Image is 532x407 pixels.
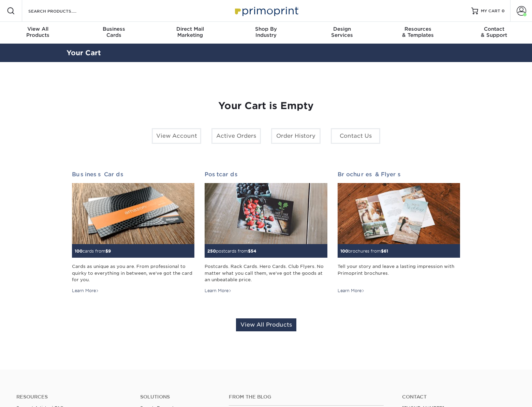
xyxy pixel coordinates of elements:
small: postcards from [207,248,256,254]
span: 250 [207,248,216,254]
h2: Brochures & Flyers [338,171,460,178]
span: $ [248,248,251,254]
span: 54 [251,248,256,254]
a: Postcards 250postcards from$54 Postcards. Rack Cards. Hero Cards. Club Flyers. No matter what you... [205,171,327,294]
small: cards from [75,248,111,254]
span: MY CART [481,8,500,14]
div: Marketing [152,26,228,38]
div: Services [304,26,380,38]
a: BusinessCards [76,22,152,44]
h2: Postcards [205,171,327,178]
div: Learn More [205,288,232,294]
h2: Business Cards [72,171,194,178]
div: Postcards. Rack Cards. Hero Cards. Club Flyers. No matter what you call them, we've got the goods... [205,263,327,283]
div: Industry [228,26,304,38]
a: Active Orders [211,128,261,144]
div: & Support [456,26,532,38]
h1: Your Cart is Empty [72,100,460,112]
span: Contact [456,26,532,32]
a: Order History [271,128,321,144]
input: SEARCH PRODUCTS..... [28,7,94,15]
h4: From the Blog [229,394,384,400]
a: View All Products [236,318,296,331]
div: Cards [76,26,152,38]
h4: Solutions [140,394,218,400]
img: Brochures & Flyers [338,183,460,244]
a: Business Cards 100cards from$9 Cards as unique as you are. From professional to quirky to everyth... [72,171,194,294]
img: Business Cards [72,183,194,244]
span: 61 [384,248,388,254]
span: 100 [75,248,83,254]
span: Direct Mail [152,26,228,32]
span: $ [381,248,384,254]
span: $ [105,248,108,254]
h4: Resources [16,394,130,400]
a: Your Cart [66,49,101,57]
small: brochures from [340,248,388,254]
span: 100 [340,248,348,254]
a: Contact [402,394,516,400]
span: Resources [380,26,456,32]
a: Contact Us [331,128,380,144]
a: Shop ByIndustry [228,22,304,44]
a: Direct MailMarketing [152,22,228,44]
span: Shop By [228,26,304,32]
span: Business [76,26,152,32]
div: Learn More [72,288,99,294]
a: Contact& Support [456,22,532,44]
span: 0 [502,9,505,13]
a: Brochures & Flyers 100brochures from$61 Tell your story and leave a lasting impression with Primo... [338,171,460,294]
img: Primoprint [232,3,300,18]
div: & Templates [380,26,456,38]
span: 9 [108,248,111,254]
a: View Account [152,128,201,144]
div: Tell your story and leave a lasting impression with Primoprint brochures. [338,263,460,283]
img: Postcards [205,183,327,244]
div: Cards as unique as you are. From professional to quirky to everything in between, we've got the c... [72,263,194,283]
a: Resources& Templates [380,22,456,44]
div: Learn More [338,288,365,294]
a: DesignServices [304,22,380,44]
span: Design [304,26,380,32]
